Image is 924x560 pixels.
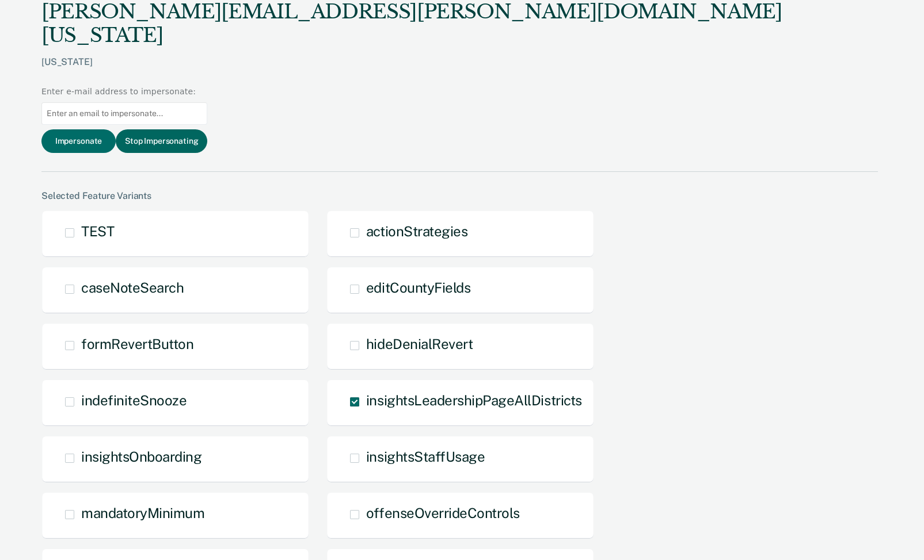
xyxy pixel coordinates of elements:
[81,505,204,521] span: mandatoryMinimum
[41,56,878,86] div: [US_STATE]
[81,279,184,296] span: caseNoteSearch
[116,129,207,153] button: Stop Impersonating
[81,448,201,465] span: insightsOnboarding
[81,336,193,352] span: formRevertButton
[366,505,520,521] span: offenseOverrideControls
[366,223,467,239] span: actionStrategies
[366,392,582,408] span: insightsLeadershipPageAllDistricts
[366,448,485,465] span: insightsStaffUsage
[41,86,207,98] div: Enter e-mail address to impersonate:
[81,392,187,408] span: indefiniteSnooze
[41,129,116,153] button: Impersonate
[41,190,878,201] div: Selected Feature Variants
[366,279,470,296] span: editCountyFields
[366,336,473,352] span: hideDenialRevert
[41,102,207,125] input: Enter an email to impersonate...
[81,223,114,239] span: TEST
